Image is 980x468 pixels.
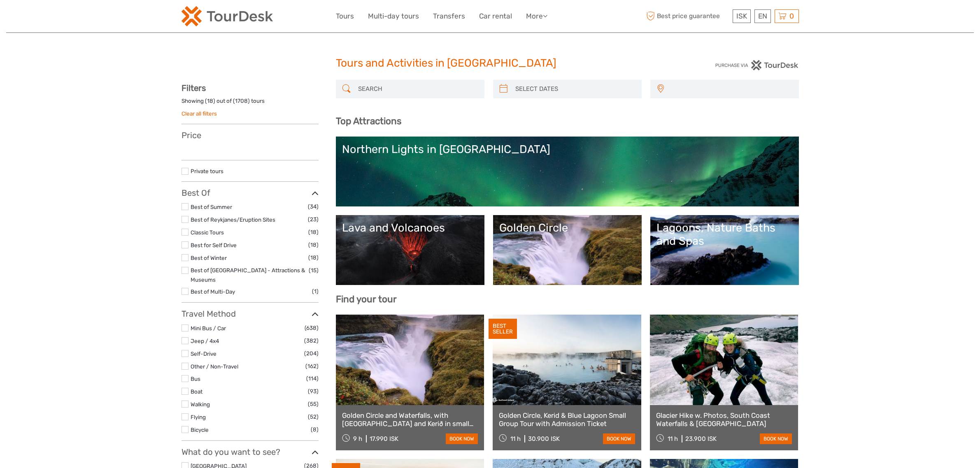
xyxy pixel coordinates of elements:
[306,374,319,383] span: (114)
[207,97,213,105] label: 18
[342,143,793,156] div: Northern Lights in [GEOGRAPHIC_DATA]
[191,363,238,370] a: Other / Non-Travel
[308,399,319,409] span: (55)
[191,414,206,420] a: Flying
[191,255,227,261] a: Best of Winter
[336,10,354,22] a: Tours
[304,349,319,358] span: (204)
[336,116,401,127] b: Top Attractions
[191,401,210,408] a: Walking
[308,412,319,422] span: (52)
[760,433,792,444] a: book now
[685,435,717,443] div: 23.900 ISK
[182,130,319,140] h3: Price
[368,10,419,22] a: Multi-day tours
[433,10,465,22] a: Transfers
[191,325,226,331] a: Mini Bus / Car
[370,435,398,443] div: 17.990 ISK
[528,435,560,443] div: 30.900 ISK
[656,221,793,279] a: Lagoons, Nature Baths and Spas
[645,9,731,23] span: Best price guarantee
[311,425,319,434] span: (8)
[526,10,547,22] a: More
[446,433,478,444] a: book now
[191,216,275,223] a: Best of Reykjanes/Eruption Sites
[342,143,793,200] a: Northern Lights in [GEOGRAPHIC_DATA]
[308,215,319,224] span: (23)
[309,266,319,275] span: (15)
[668,435,678,443] span: 11 h
[715,60,798,70] img: PurchaseViaTourDesk.png
[191,350,216,357] a: Self-Drive
[191,426,209,433] a: Bicycle
[336,294,397,305] b: Find your tour
[191,204,232,210] a: Best of Summer
[182,447,319,457] h3: What do you want to see?
[182,188,319,198] h3: Best Of
[308,202,319,211] span: (34)
[355,82,480,96] input: SEARCH
[182,309,319,319] h3: Travel Method
[656,221,793,248] div: Lagoons, Nature Baths and Spas
[510,435,521,443] span: 11 h
[499,221,635,279] a: Golden Circle
[305,323,319,333] span: (638)
[182,6,273,26] img: 120-15d4194f-c635-41b9-a512-a3cb382bfb57_logo_small.png
[191,338,219,344] a: Jeep / 4x4
[308,387,319,396] span: (93)
[191,168,223,174] a: Private tours
[191,388,203,395] a: Boat
[191,288,235,295] a: Best of Multi-Day
[308,240,319,250] span: (18)
[489,319,517,339] div: BEST SELLER
[656,411,792,428] a: Glacier Hike w. Photos, South Coast Waterfalls & [GEOGRAPHIC_DATA]
[182,110,217,117] a: Clear all filters
[305,361,319,371] span: (162)
[342,221,478,279] a: Lava and Volcanoes
[342,221,478,234] div: Lava and Volcanoes
[736,12,747,20] span: ISK
[191,267,305,283] a: Best of [GEOGRAPHIC_DATA] - Attractions & Museums
[182,97,319,110] div: Showing ( ) out of ( ) tours
[754,9,771,23] div: EN
[336,57,645,70] h1: Tours and Activities in [GEOGRAPHIC_DATA]
[182,83,206,93] strong: Filters
[191,242,237,248] a: Best for Self Drive
[603,433,635,444] a: book now
[312,287,319,296] span: (1)
[353,435,362,443] span: 9 h
[191,229,224,236] a: Classic Tours
[479,10,512,22] a: Car rental
[235,97,248,105] label: 1708
[499,411,635,428] a: Golden Circle, Kerid & Blue Lagoon Small Group Tour with Admission Ticket
[308,253,319,262] span: (18)
[512,82,638,96] input: SELECT DATES
[191,375,200,382] a: Bus
[788,12,795,20] span: 0
[308,227,319,237] span: (18)
[304,336,319,345] span: (382)
[342,411,478,428] a: Golden Circle and Waterfalls, with [GEOGRAPHIC_DATA] and Kerið in small group
[499,221,635,234] div: Golden Circle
